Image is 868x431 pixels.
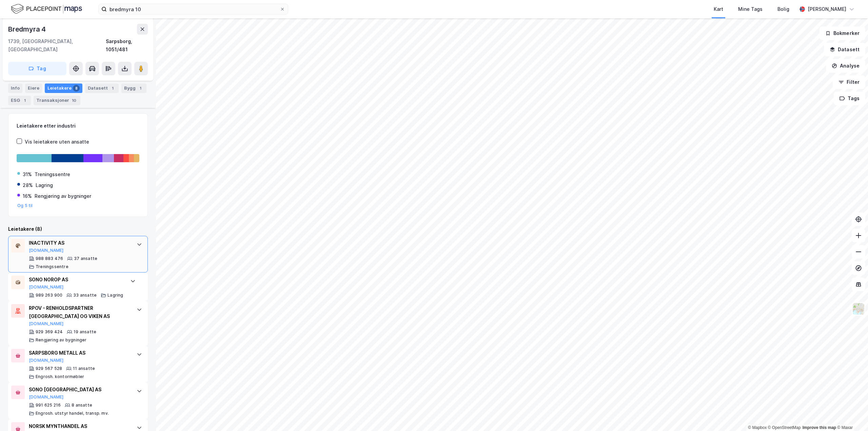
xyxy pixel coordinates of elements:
button: [DOMAIN_NAME] [29,248,64,253]
div: Datasett [85,83,119,93]
div: INACTIVITY AS [29,239,130,247]
div: Leietakere [45,83,82,93]
button: Datasett [824,43,865,56]
div: RPOV - RENHOLDSPARTNER [GEOGRAPHIC_DATA] OG VIKEN AS [29,304,130,320]
div: Rengjøring av bygninger [36,337,87,343]
div: Leietakere (8) [8,225,148,233]
div: Info [8,83,22,93]
div: [PERSON_NAME] [808,5,846,13]
div: SONO [GEOGRAPHIC_DATA] AS [29,386,130,394]
div: Kart [714,5,723,13]
button: Og 5 til [17,203,33,208]
div: Rengjøring av bygninger [35,192,91,200]
img: logo.f888ab2527a4732fd821a326f86c7f29.svg [11,3,82,15]
div: 929 369 424 [36,329,63,335]
img: Z [852,302,865,315]
button: Tags [834,92,865,105]
div: Treningssentre [36,264,68,269]
div: Vis leietakere uten ansatte [25,138,89,146]
div: 28% [23,181,33,189]
div: 8 [73,85,80,92]
div: Sarpsborg, 1051/481 [106,37,148,54]
div: Lagring [107,293,123,298]
div: Bredmyra 4 [8,24,47,35]
div: ESG [8,96,31,105]
div: 1 [109,85,116,92]
button: [DOMAIN_NAME] [29,321,64,326]
button: Filter [833,75,865,89]
div: 31% [23,170,32,179]
button: [DOMAIN_NAME] [29,284,64,290]
a: OpenStreetMap [768,425,801,430]
div: Treningssentre [35,170,70,179]
div: Leietakere etter industri [17,122,139,130]
div: Lagring [36,181,53,189]
div: 10 [71,97,78,104]
div: Engrosh. utstyr handel, transp. mv. [36,411,109,416]
div: Eiere [25,83,42,93]
iframe: Chat Widget [834,398,868,431]
a: Improve this map [803,425,836,430]
div: 1 [21,97,28,104]
button: [DOMAIN_NAME] [29,394,64,400]
div: 16% [23,192,32,200]
div: SARPSBORG METALL AS [29,349,130,357]
input: Søk på adresse, matrikkel, gårdeiere, leietakere eller personer [107,4,280,14]
button: Tag [8,62,66,75]
div: Bolig [777,5,789,13]
button: [DOMAIN_NAME] [29,358,64,363]
div: 19 ansatte [74,329,96,335]
div: 991 625 216 [36,402,61,408]
div: Bygg [121,83,146,93]
div: 1 [137,85,144,92]
a: Mapbox [748,425,767,430]
div: 989 263 900 [36,293,62,298]
div: Transaksjoner [34,96,80,105]
div: 988 883 476 [36,256,63,261]
div: 8 ansatte [72,402,92,408]
div: 929 567 528 [36,366,62,371]
div: 1739, [GEOGRAPHIC_DATA], [GEOGRAPHIC_DATA] [8,37,106,54]
div: Mine Tags [738,5,763,13]
div: 11 ansatte [73,366,95,371]
button: Analyse [826,59,865,73]
div: SONO NOROP AS [29,276,123,284]
div: 33 ansatte [73,293,97,298]
div: Engrosh. kontormøbler [36,374,84,379]
button: Bokmerker [820,26,865,40]
div: 37 ansatte [74,256,97,261]
div: NORSK MYNTHANDEL AS [29,422,130,430]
